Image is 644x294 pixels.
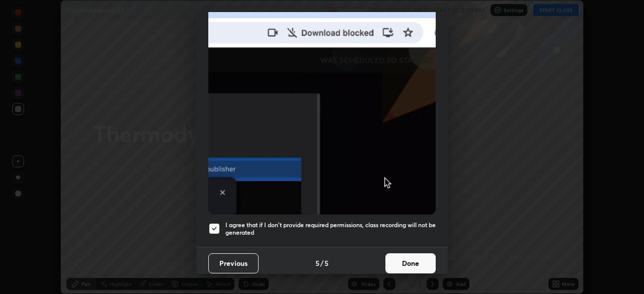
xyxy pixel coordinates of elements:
[225,221,436,237] h5: I agree that if I don't provide required permissions, class recording will not be generated
[320,258,324,268] h4: /
[315,258,319,268] h4: 5
[385,253,436,273] button: Done
[208,253,259,273] button: Previous
[325,258,329,268] h4: 5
